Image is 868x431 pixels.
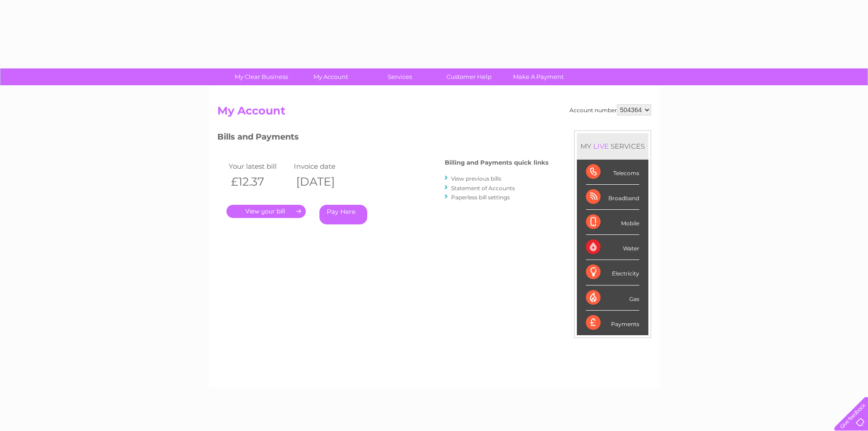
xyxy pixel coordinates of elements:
[586,235,639,260] div: Water
[451,185,515,192] a: Statement of Accounts
[431,68,507,85] a: Customer Help
[217,104,651,122] h2: My Account
[292,172,357,191] th: [DATE]
[226,172,292,191] th: £12.37
[226,205,306,218] a: .
[586,311,639,335] div: Payments
[226,160,292,172] td: Your latest bill
[362,68,437,85] a: Services
[451,175,501,182] a: View previous bills
[319,205,367,224] a: Pay Here
[570,104,651,115] div: Account number
[293,68,368,85] a: My Account
[577,133,648,159] div: MY SERVICES
[217,130,549,146] h3: Bills and Payments
[586,160,639,185] div: Telecoms
[586,185,639,210] div: Broadband
[591,142,611,151] div: LIVE
[586,260,639,285] div: Electricity
[445,159,549,166] h4: Billing and Payments quick links
[451,194,510,201] a: Paperless bill settings
[224,68,299,85] a: My Clear Business
[292,160,357,172] td: Invoice date
[586,286,639,311] div: Gas
[586,210,639,235] div: Mobile
[501,68,576,85] a: Make A Payment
